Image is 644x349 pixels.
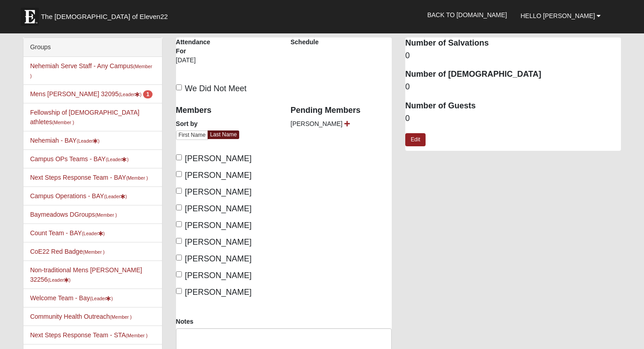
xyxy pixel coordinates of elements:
[176,288,182,294] input: [PERSON_NAME]
[405,37,621,49] dt: Number of Salvations
[185,254,252,263] span: [PERSON_NAME]
[90,296,113,301] small: (Leader )
[30,174,148,181] a: Next Steps Response Team - BAY(Member )
[176,238,182,244] input: [PERSON_NAME]
[30,62,153,79] a: Nehemiah Serve Staff - Any Campus(Member )
[405,69,621,80] dt: Number of [DEMOGRAPHIC_DATA]
[95,212,117,218] small: (Member )
[405,133,426,146] a: Edit
[21,8,39,26] img: Eleven22 logo
[126,175,148,181] small: (Member )
[30,109,139,126] a: Fellowship of [DEMOGRAPHIC_DATA] athletes(Member )
[30,211,117,218] a: Baymeadows DGroups(Member )
[185,288,252,297] span: [PERSON_NAME]
[176,188,182,194] input: [PERSON_NAME]
[176,56,220,71] div: [DATE]
[110,314,131,320] small: (Member )
[23,38,162,57] div: Groups
[405,81,621,93] dd: 0
[30,192,127,200] a: Campus Operations - BAY(Leader)
[176,84,182,90] input: We Did Not Meet
[405,113,621,125] dd: 0
[421,4,514,26] a: Back to [DOMAIN_NAME]
[30,294,113,302] a: Welcome Team - Bay(Leader)
[185,84,247,93] span: We Did Not Meet
[185,271,252,280] span: [PERSON_NAME]
[291,37,319,47] label: Schedule
[405,100,621,112] dt: Number of Guests
[106,157,129,162] small: (Leader )
[520,12,595,19] span: Hello [PERSON_NAME]
[48,277,71,283] small: (Leader )
[176,119,198,128] label: Sort by
[176,205,182,210] input: [PERSON_NAME]
[185,221,252,230] span: [PERSON_NAME]
[405,50,621,62] dd: 0
[119,92,142,97] small: (Leader )
[77,138,100,144] small: (Leader )
[176,171,182,177] input: [PERSON_NAME]
[30,229,105,237] a: Count Team - BAY(Leader)
[30,137,100,144] a: Nehemiah - BAY(Leader)
[176,37,220,56] label: Attendance For
[176,106,277,116] h4: Members
[30,248,105,255] a: CoE22 Red Badge(Member )
[185,237,252,247] span: [PERSON_NAME]
[143,90,153,98] span: number of pending members
[83,249,104,255] small: (Member )
[176,154,182,160] input: [PERSON_NAME]
[185,154,252,163] span: [PERSON_NAME]
[185,171,252,180] span: [PERSON_NAME]
[30,266,142,283] a: Non-traditional Mens [PERSON_NAME] 32256(Leader)
[291,106,392,116] h4: Pending Members
[82,231,105,236] small: (Leader )
[30,155,129,163] a: Campus OPs Teams - BAY(Leader)
[176,130,208,140] a: First Name
[52,120,74,125] small: (Member )
[185,204,252,213] span: [PERSON_NAME]
[30,331,148,339] a: Next Steps Response Team - STA(Member )
[176,317,194,326] label: Notes
[41,12,168,21] span: The [DEMOGRAPHIC_DATA] of Eleven22
[185,187,252,196] span: [PERSON_NAME]
[104,194,127,199] small: (Leader )
[344,120,350,127] a: Add Person to Group
[16,3,197,26] a: The [DEMOGRAPHIC_DATA] of Eleven22
[514,5,607,27] a: Hello [PERSON_NAME]
[208,130,239,139] a: Last Name
[176,255,182,261] input: [PERSON_NAME]
[176,271,182,277] input: [PERSON_NAME]
[30,90,153,98] a: Mens [PERSON_NAME] 32095(Leader) 1
[291,120,343,127] span: [PERSON_NAME]
[30,313,132,320] a: Community Health Outreach(Member )
[176,221,182,227] input: [PERSON_NAME]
